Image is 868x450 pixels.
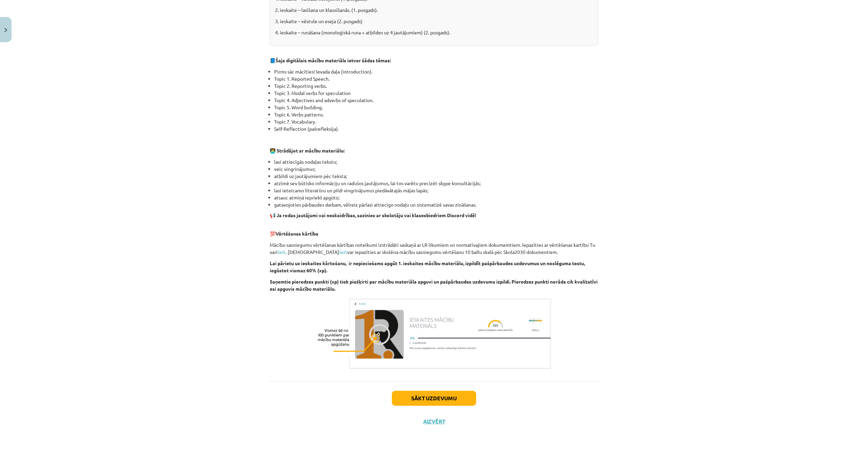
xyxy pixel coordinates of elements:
button: Aizvērt [421,418,447,425]
li: Topic 2. Reporting verbs. [274,82,598,90]
b: Saņemtie pieredzes punkti (xp) tiek piešķirti par mācību materiāla apguvi un pašpārbaudes uzdevum... [270,278,598,292]
li: Topic 3. Modal verbs for speculation [274,90,598,97]
img: icon-close-lesson-0947bae3869378f0d4975bcd49f059093ad1ed9edebbc8119c70593378902aed.svg [4,28,7,32]
li: Pirms sāc mācīties! Ievada daļa (introduction). [274,68,598,75]
b: Lai pārietu uz ieskaites kārtošanu, ir nepieciešams apgūt 1. ieskaites mācību materiālu, izpildīt... [270,260,585,273]
p: Mācību sasniegumu vērtēšanas kārtības noteikumi izstrādāti saskaņā ar LR likumiem un normatīvajie... [270,241,598,256]
p: 2. ieskaite – lasīšana un klausīšanās. (1. pusgads). [275,6,593,14]
p: 3. ieskaite – vēstule un eseja (2. pusgads) [275,18,593,25]
strong: Šaja digitālais mācību materiāls ietver šādas tēmas: [276,57,391,63]
b: Vērtēšanas kārtība [276,230,318,237]
strong: 📢 Ja rodas jautājumi vai neskaidrības, sazinies ar skolotāju vai klasesbiedriem Discord vidē! [270,212,476,218]
li: atbildi uz jautājumiem pēc teksta; [274,173,598,180]
p: 📘 [270,57,598,64]
li: Topic 1. Reported Speech. [274,75,598,82]
p: 💯 [270,223,598,237]
li: lasi attiecīgās nodaļas tekstu; [274,158,598,165]
li: Topic 6. Verbs patterns. [274,111,598,118]
li: Topic 4. Adjectives and adverbs of speculation. [274,97,598,104]
li: gatavojoties pārbaudes darbam, vēlreiz pārlasi attiecīgo nodaļu un sistematizē savas zināšanas. [274,201,598,208]
strong: 🧑‍💻 Strādājot ar mācību materiālu: [270,147,345,154]
li: atzīmē sev būtisko informāciju un radušos jautājumus, lai tos varētu precizēt skype konsultācijās; [274,180,598,187]
li: veic vingrinājumus; [274,165,598,173]
p: 4. ieskaite – runāšana (monoloģiskā runa + atbildes uz 4 jautājumiem) (2. pusgads). [275,29,593,36]
li: Topic 5. Word building. [274,104,598,111]
a: šeit [278,249,286,255]
li: Self-Reflection (pašrefleksija). [274,125,598,132]
button: Sākt uzdevumu [392,391,476,406]
li: Topic 7. Vocabulary. [274,118,598,125]
a: šeit [339,249,347,255]
li: atsauc atmiņā iepriekš apgūto; [274,194,598,201]
li: lasi ieteicamo literatūru un pildi vingrinājumus piedāvātajās mājas lapās; [274,187,598,194]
